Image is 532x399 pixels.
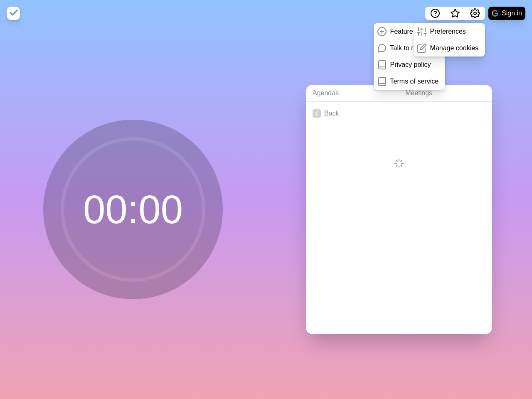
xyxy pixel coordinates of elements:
[7,7,20,20] img: timeblocks logo
[399,85,492,102] a: Meetings
[306,85,399,102] a: Agendas
[430,43,479,53] p: Manage cookies
[306,102,492,125] a: Back
[425,7,445,20] button: Help
[374,57,445,73] a: Privacy policy
[492,10,498,17] img: google logo
[390,27,437,37] p: Feature request
[390,43,421,53] p: Talk to me
[445,7,465,20] button: What’s new
[390,60,431,70] p: Privacy policy
[488,7,525,20] button: Sign in
[374,23,445,40] a: Feature request
[390,76,438,86] p: Terms of service
[430,27,466,37] p: Preferences
[465,7,485,20] button: Settings
[374,73,445,90] a: Terms of service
